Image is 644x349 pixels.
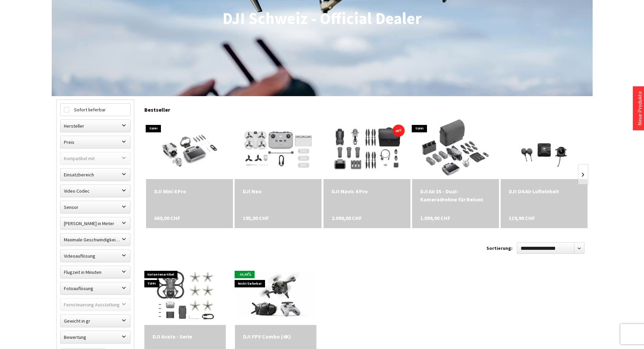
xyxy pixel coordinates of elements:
img: DJI Air 3S - Dual-Kameradrohne für Reisen [420,118,492,179]
img: DJI Mini 4 Pro [151,118,228,179]
div: DJI FPV Combo (4K) [243,333,308,340]
div: DJI Mini 4 Pro [154,187,225,195]
label: Hersteller [61,120,130,132]
div: DJI Air 3S - Dual-Kameradrohne für Reisen [420,187,491,203]
img: DJI Neo [242,118,314,179]
a: Neue Produkte [636,91,643,126]
label: Bewertung [61,331,130,343]
a: DJI FPV Combo (4K) 999,00 CHF [243,333,308,340]
label: Fotoauflösung [61,282,130,295]
a: DJI Neo 195,00 CHF [243,187,313,195]
span: 195,00 CHF [243,214,269,222]
a: DJI Mavic 4 Pro 2.099,00 CHF [332,187,402,195]
a: DJI Air 3S - Dual-Kameradrohne für Reisen 1.099,00 CHF [420,187,491,203]
label: Sensor [61,201,130,213]
span: 2.099,00 CHF [332,214,362,222]
label: Videoauflösung [61,250,130,262]
label: Sortierung: [486,243,512,254]
div: DJI O4 Air Lufteinheit [509,187,579,195]
label: Sofort lieferbar [61,104,130,116]
label: Gewicht in gr [61,315,130,327]
span: 119,90 CHF [509,214,535,222]
img: DJI Mavic 4 Pro [326,118,407,179]
label: Preis [61,136,130,148]
label: Maximale Flughöhe in Meter [61,217,130,230]
img: DJI Avata - Serie [147,264,223,325]
label: Video Codec [61,185,130,197]
div: DJI Neo [243,187,313,195]
div: Bestseller [144,100,588,116]
label: Flugzeit in Minuten [61,266,130,278]
div: DJI Mavic 4 Pro [332,187,402,195]
label: Einsatzbereich [61,169,130,181]
div: DJI Avata - Serie [152,333,218,340]
label: Kompatibel mit [61,152,130,165]
a: DJI Avata - Serie 499,00 CHF [152,333,218,340]
label: Maximale Geschwindigkeit in km/h [61,234,130,246]
label: Fernsteuerung Ausstattung [61,299,130,311]
span: 669,00 CHF [154,214,180,222]
span: 1.099,00 CHF [420,214,450,222]
img: DJI O4 Air Lufteinheit [514,118,575,179]
h1: DJI Schweiz - Official Dealer [56,10,588,27]
a: DJI O4 Air Lufteinheit 119,90 CHF [509,187,579,195]
a: DJI Mini 4 Pro 669,00 CHF [154,187,225,195]
img: DJI FPV Combo (4K) [235,272,316,318]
